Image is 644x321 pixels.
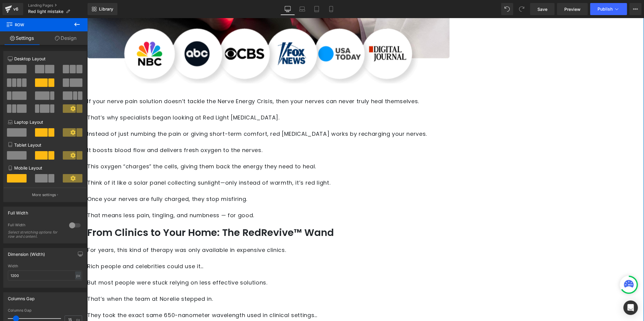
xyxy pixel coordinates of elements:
[2,3,23,15] a: v6
[8,293,35,301] div: Columns Gap
[8,119,82,125] p: Laptop Layout
[28,3,88,8] a: Landing Pages
[12,5,20,13] div: v6
[99,6,113,12] span: Library
[8,308,82,313] div: Columns Gap
[28,9,63,14] span: Red light mistake
[557,3,588,15] a: Preview
[516,3,528,15] button: Redo
[295,3,309,15] a: Laptop
[4,188,86,202] button: More settings
[32,192,56,198] p: More settings
[8,142,82,148] p: Tablet Layout
[8,248,45,257] div: Dimension (Width)
[8,271,82,281] input: auto
[309,3,324,15] a: Tablet
[564,6,581,12] span: Preview
[537,6,547,12] span: Save
[75,272,81,280] div: px
[8,223,63,229] div: Full Width
[8,56,82,62] p: Desktop Layout
[88,3,117,15] a: New Library
[8,264,82,268] div: Width
[501,3,513,15] button: Undo
[598,7,613,11] span: Publish
[44,31,88,45] a: Design
[280,3,295,15] a: Desktop
[8,207,28,215] div: Full Width
[630,3,642,15] button: More
[324,3,338,15] a: Mobile
[623,300,638,315] div: Open Intercom Messenger
[590,3,627,15] button: Publish
[8,165,82,171] p: Mobile Layout
[8,230,62,239] div: Select stretching options for row and content.
[6,18,66,31] span: Row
